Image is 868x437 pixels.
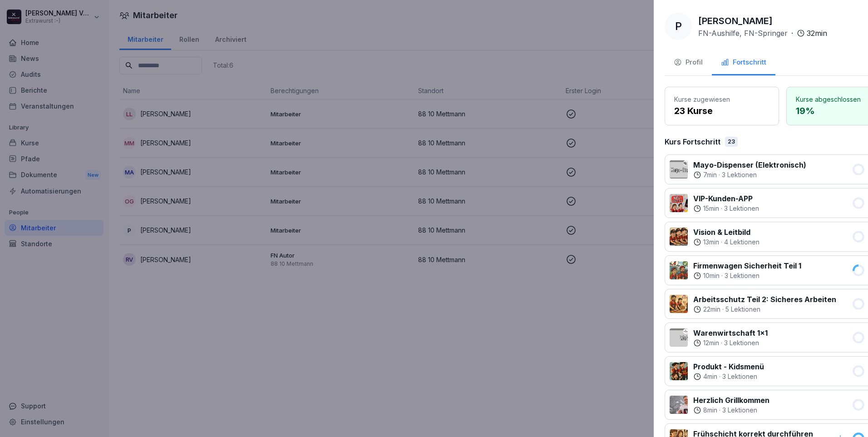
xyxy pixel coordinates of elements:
[724,204,759,213] p: 3 Lektionen
[665,136,720,147] p: Kurs Fortschritt
[665,51,712,75] button: Profil
[674,104,769,118] p: 23 Kurse
[721,57,766,68] div: Fortschritt
[725,305,760,314] p: 5 Lektionen
[693,193,759,204] p: VIP-Kunden-APP
[693,271,801,280] div: ·
[725,271,759,280] p: 3 Lektionen
[807,28,827,39] p: 32 min
[703,406,717,415] p: 8 min
[698,28,788,39] p: FN-Aushilfe, FN-Springer
[693,361,764,372] p: Produkt - Kidsmenü
[698,14,773,28] p: [PERSON_NAME]
[693,372,764,381] div: ·
[674,94,769,104] p: Kurse zugewiesen
[703,372,717,381] p: 4 min
[693,338,768,348] div: ·
[698,28,827,39] div: ·
[703,305,720,314] p: 22 min
[725,137,738,147] div: 23
[703,271,720,280] p: 10 min
[724,338,759,348] p: 3 Lektionen
[693,395,769,406] p: Herzlich Grillkommen
[703,338,719,348] p: 12 min
[693,406,769,415] div: ·
[693,260,801,271] p: Firmenwagen Sicherheit Teil 1
[693,227,759,238] p: Vision & Leitbild
[712,51,775,75] button: Fortschritt
[703,170,717,179] p: 7 min
[722,170,757,179] p: 3 Lektionen
[693,238,759,247] div: ·
[693,159,806,170] p: Mayo-Dispenser (Elektronisch)
[693,305,836,314] div: ·
[722,372,757,381] p: 3 Lektionen
[703,204,719,213] p: 15 min
[693,294,836,305] p: Arbeitsschutz Teil 2: Sicheres Arbeiten
[693,328,768,338] p: Warenwirtschaft 1x1
[693,204,759,213] div: ·
[665,13,692,40] div: P
[724,238,759,247] p: 4 Lektionen
[722,406,757,415] p: 3 Lektionen
[693,170,806,179] div: ·
[703,238,719,247] p: 13 min
[674,57,703,68] div: Profil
